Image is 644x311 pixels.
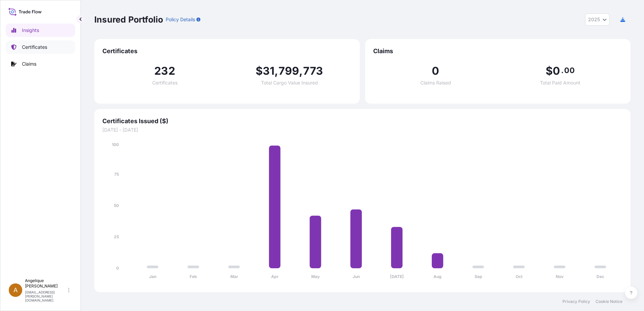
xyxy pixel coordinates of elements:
[299,66,303,76] span: ,
[263,66,275,76] span: 31
[22,61,36,67] p: Claims
[390,274,404,279] tspan: [DATE]
[112,142,119,147] tspan: 100
[102,127,622,133] span: [DATE] - [DATE]
[154,66,175,76] span: 232
[588,16,600,23] span: 2025
[303,66,323,76] span: 773
[275,66,278,76] span: ,
[353,274,360,279] tspan: Jun
[25,278,67,289] p: Angelique [PERSON_NAME]
[6,24,75,37] a: Insights
[94,14,163,25] p: Insured Portfolio
[595,299,622,304] a: Cookie Notice
[432,66,439,76] span: 0
[561,68,563,73] span: .
[152,80,178,85] span: Certificates
[556,274,564,279] tspan: Nov
[373,47,622,55] span: Claims
[102,47,352,55] span: Certificates
[114,203,119,208] tspan: 50
[311,274,320,279] tspan: May
[562,299,590,304] a: Privacy Policy
[475,274,482,279] tspan: Sep
[597,274,604,279] tspan: Dec
[102,117,622,125] span: Certificates Issued ($)
[230,274,238,279] tspan: Mar
[166,16,195,23] p: Policy Details
[279,66,299,76] span: 799
[149,274,156,279] tspan: Jan
[564,68,574,73] span: 00
[540,80,580,85] span: Total Paid Amount
[420,80,451,85] span: Claims Raised
[261,80,318,85] span: Total Cargo Value Insured
[22,44,47,50] p: Certificates
[585,13,610,26] button: Year Selector
[6,57,75,71] a: Claims
[553,66,560,76] span: 0
[516,274,523,279] tspan: Oct
[114,234,119,239] tspan: 25
[116,266,119,271] tspan: 0
[546,66,553,76] span: $
[433,274,442,279] tspan: Aug
[13,287,18,293] span: A
[190,274,197,279] tspan: Feb
[25,290,67,302] p: [EMAIL_ADDRESS][PERSON_NAME][DOMAIN_NAME]
[271,274,279,279] tspan: Apr
[22,27,39,34] p: Insights
[256,66,263,76] span: $
[6,40,75,54] a: Certificates
[114,172,119,177] tspan: 75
